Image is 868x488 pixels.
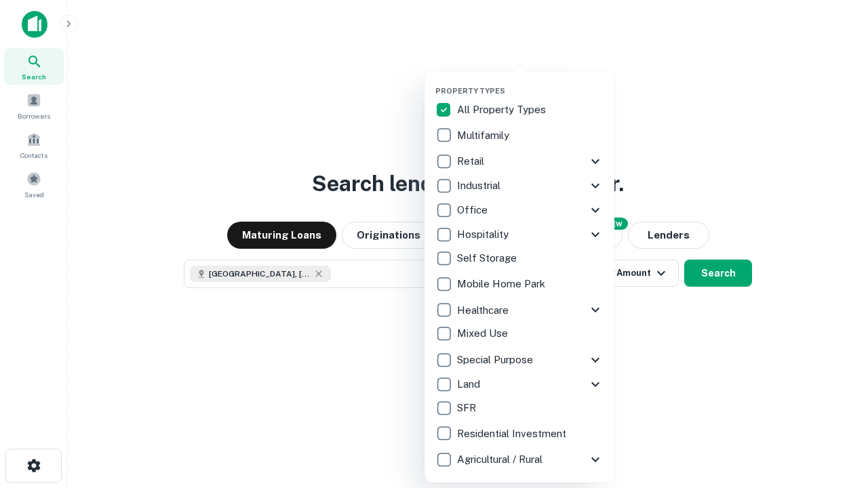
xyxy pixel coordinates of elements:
iframe: Chat Widget [800,336,868,401]
p: Land [457,376,483,392]
p: Self Storage [457,250,519,266]
div: Special Purpose [435,348,604,372]
p: Retail [457,153,487,169]
p: Special Purpose [457,352,536,368]
div: Healthcare [435,298,604,322]
p: Office [457,202,490,218]
div: Hospitality [435,222,604,247]
p: Mobile Home Park [457,276,548,292]
span: Property Types [435,87,505,95]
p: All Property Types [457,102,549,118]
p: Hospitality [457,226,511,243]
p: Multifamily [457,127,512,144]
div: Land [435,372,604,396]
p: Healthcare [457,302,511,319]
div: Agricultural / Rural [435,447,604,472]
p: Industrial [457,178,503,194]
div: Office [435,198,604,222]
div: Retail [435,149,604,174]
p: Agricultural / Rural [457,451,545,468]
div: Industrial [435,174,604,198]
p: SFR [457,400,479,416]
p: Residential Investment [457,426,569,442]
p: Mixed Use [457,325,511,342]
